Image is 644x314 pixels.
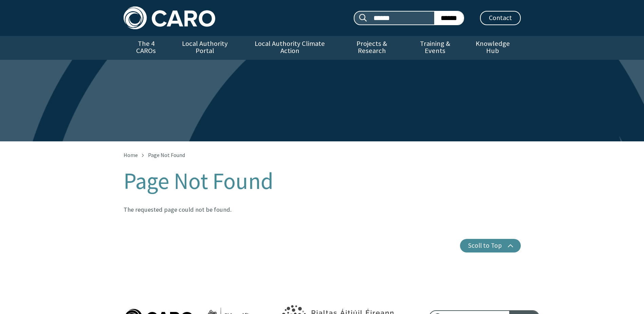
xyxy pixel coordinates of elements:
a: Local Authority Climate Action [241,36,338,60]
h1: Page Not Found [124,169,521,194]
a: The 4 CAROs [124,36,169,60]
p: The requested page could not be found. [124,205,521,214]
a: Training & Events [405,36,465,60]
span: Page Not Found [148,152,185,158]
a: Knowledge Hub [465,36,520,60]
a: Local Authority Portal [169,36,241,60]
button: Scoll to Top [460,239,521,252]
a: Contact [480,11,521,25]
img: Caro logo [124,6,215,29]
a: Home [124,152,138,158]
a: Projects & Research [338,36,405,60]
